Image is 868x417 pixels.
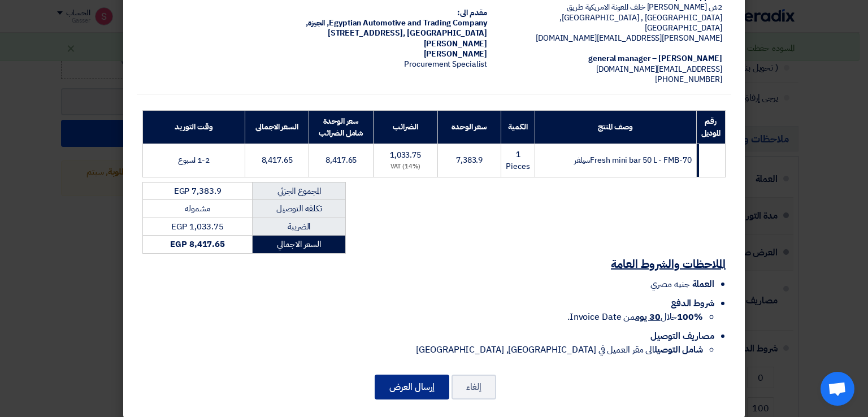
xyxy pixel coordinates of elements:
[654,343,703,357] strong: شامل التوصيل
[185,202,210,215] span: مشموله
[253,182,346,200] td: المجموع الجزئي
[567,310,703,324] span: خلال من Invoice Date.
[375,375,449,399] button: إرسال العرض
[611,255,726,272] u: الملاحظات والشروط العامة
[325,154,357,166] span: 8,417.65
[178,154,210,166] span: 1-2 اسبوع
[457,7,487,19] strong: مقدم الى:
[655,73,722,85] span: [PHONE_NUMBER]
[677,310,703,324] strong: 100%
[390,149,421,161] span: 1,033.75
[821,372,854,406] div: Open chat
[506,149,530,172] span: 1 Pieces
[437,110,501,144] th: سعر الوحدة
[143,182,253,200] td: EGP 7,383.9
[327,17,487,29] span: Egyptian Automotive and Trading Company,
[692,277,714,291] span: العملة
[253,218,346,236] td: الضريبة
[671,297,714,310] span: شروط الدفع
[306,17,487,49] span: الجيزة, [GEOGRAPHIC_DATA] ,[STREET_ADDRESS][PERSON_NAME]
[424,48,488,60] span: [PERSON_NAME]
[378,162,433,172] div: (14%) VAT
[596,63,722,75] span: [EMAIL_ADDRESS][DOMAIN_NAME]
[559,1,722,33] span: 2ش [PERSON_NAME] خلف المعونة الامريكية طريق [GEOGRAPHIC_DATA] , [GEOGRAPHIC_DATA], [GEOGRAPHIC_DATA]
[374,110,438,144] th: الضرائب
[456,154,483,166] span: 7,383.9
[309,110,374,144] th: سعر الوحدة شامل الضرائب
[536,32,722,44] span: [PERSON_NAME][EMAIL_ADDRESS][DOMAIN_NAME]
[404,58,487,70] span: Procurement Specialist
[253,200,346,218] td: تكلفه التوصيل
[171,220,224,233] span: EGP 1,033.75
[143,110,245,144] th: وقت التوريد
[245,110,309,144] th: السعر الاجمالي
[505,54,722,64] div: [PERSON_NAME] – general manager
[650,277,689,291] span: جنيه مصري
[635,310,660,324] u: 30 يوم
[253,236,346,254] td: السعر الاجمالي
[170,238,225,250] strong: EGP 8,417.65
[262,154,293,166] span: 8,417.65
[501,110,535,144] th: الكمية
[535,110,696,144] th: وصف المنتج
[574,154,692,166] span: Fresh mini bar 50 L - FMB-70سيلفر
[650,329,714,343] span: مصاريف التوصيل
[142,343,703,357] li: الى مقر العميل في [GEOGRAPHIC_DATA], [GEOGRAPHIC_DATA]
[696,110,725,144] th: رقم الموديل
[452,375,496,399] button: إلغاء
